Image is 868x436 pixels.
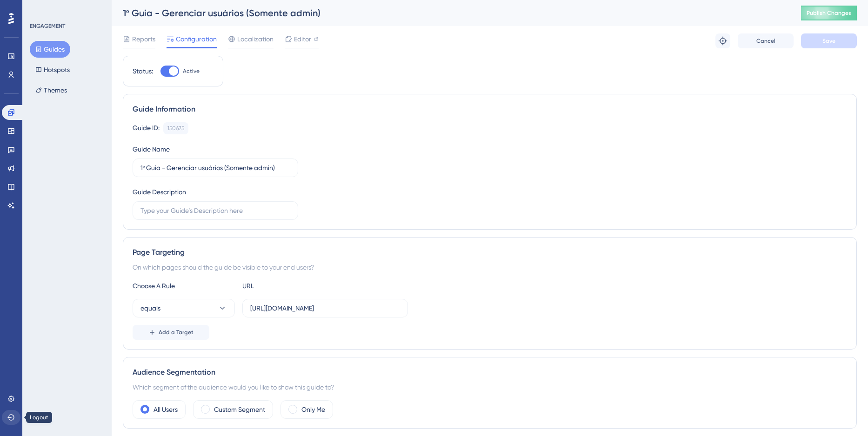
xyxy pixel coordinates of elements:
input: yourwebsite.com/path [250,303,400,313]
button: Add a Target [133,325,209,340]
span: Save [822,37,835,45]
span: Active [183,67,200,75]
button: Save [801,33,857,48]
div: ENGAGEMENT [30,22,65,30]
span: equals [140,303,160,314]
button: Publish Changes [801,6,857,20]
label: Only Me [301,404,325,415]
div: URL [242,280,345,291]
button: Cancel [738,33,794,48]
div: Page Targeting [133,247,847,258]
span: Cancel [756,37,775,45]
div: Guide Description [133,186,186,198]
div: Guide Information [133,104,847,115]
div: 150675 [167,125,184,132]
input: Type your Guide’s Description here [140,205,290,216]
button: equals [133,299,235,317]
div: Status: [133,66,153,77]
label: Custom Segment [214,404,265,415]
button: Hotspots [30,61,75,78]
div: Guide Name [133,144,170,155]
button: Themes [30,82,73,99]
span: Editor [294,33,311,45]
div: 1º Guia - Gerenciar usuários (Somente admin) [123,7,778,20]
div: Which segment of the audience would you like to show this guide to? [133,382,847,393]
button: Guides [30,41,70,58]
input: Type your Guide’s Name here [140,163,290,173]
span: Localization [237,33,274,45]
label: All Users [154,404,178,415]
span: Publish Changes [807,9,851,17]
span: Reports [132,33,155,45]
span: Configuration [176,33,217,45]
div: On which pages should the guide be visible to your end users? [133,262,847,273]
div: Choose A Rule [133,280,235,291]
div: Guide ID: [133,122,160,134]
div: Audience Segmentation [133,367,847,378]
span: Add a Target [159,329,194,336]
